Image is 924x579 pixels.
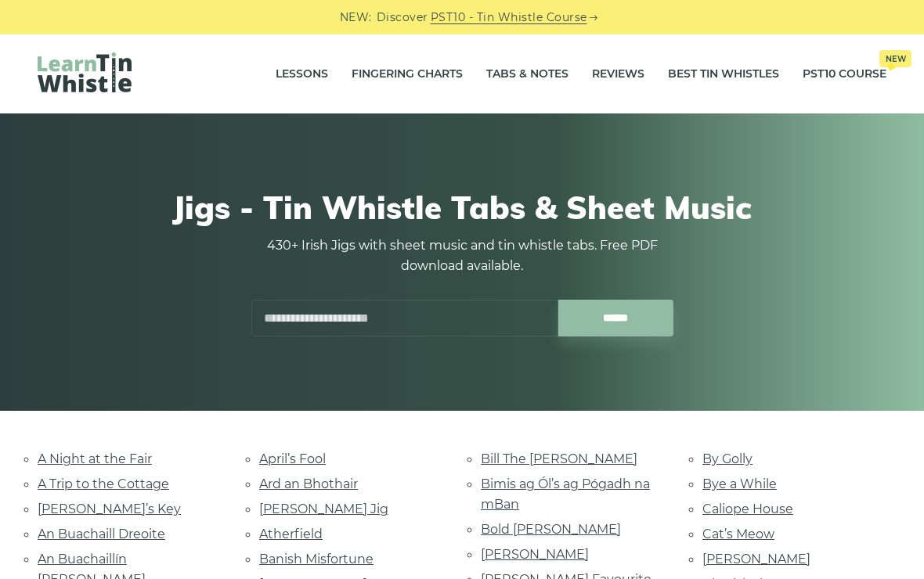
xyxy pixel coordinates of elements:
a: Banish Misfortune [259,552,374,566]
a: An Buachaill Dreoite [38,527,165,541]
a: April’s Fool [259,451,326,466]
a: Bimis ag Ól’s ag Pógadh na mBan [481,477,650,512]
a: Atherfield [259,527,323,541]
a: PST10 CourseNew [803,55,886,94]
h1: Jigs - Tin Whistle Tabs & Sheet Music [45,189,879,226]
a: Reviews [592,55,644,94]
a: Ard an Bhothair [259,477,358,491]
p: 430+ Irish Jigs with sheet music and tin whistle tabs. Free PDF download available. [251,236,673,276]
span: New [879,50,911,67]
a: Cat’s Meow [702,527,774,541]
a: Best Tin Whistles [668,55,779,94]
a: Bye a While [702,477,777,491]
a: Bold [PERSON_NAME] [481,522,621,537]
a: A Night at the Fair [38,451,152,466]
a: [PERSON_NAME] Jig [259,502,388,516]
a: Bill The [PERSON_NAME] [481,451,637,466]
a: Caliope House [702,502,793,516]
a: [PERSON_NAME]’s Key [38,502,181,516]
a: [PERSON_NAME] [481,547,589,562]
a: Fingering Charts [352,55,463,94]
a: Lessons [276,55,328,94]
a: A Trip to the Cottage [38,477,169,491]
a: [PERSON_NAME] [702,552,810,566]
img: LearnTinWhistle.com [38,52,132,92]
a: Tabs & Notes [486,55,568,94]
a: By Golly [702,451,753,466]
